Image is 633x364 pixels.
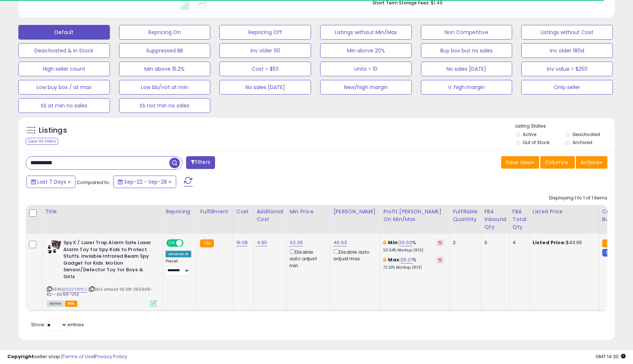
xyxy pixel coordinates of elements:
[7,353,34,360] strong: Copyright
[166,251,191,257] div: Amazon AI
[388,256,401,263] b: Max:
[289,248,325,269] div: Disable auto adjust min
[18,43,110,58] button: Deactivated & In Stock
[200,208,230,216] div: Fulfillment
[65,301,77,307] span: FBA
[602,239,616,247] small: FBA
[219,80,311,95] button: No sales [DATE]
[119,43,211,58] button: Suppressed BB
[421,43,512,58] button: Buy box but no sales
[47,239,157,306] div: ASIN:
[576,156,607,169] button: Actions
[219,43,311,58] button: Inv older 90
[26,176,75,188] button: Last 7 Days
[39,125,67,136] h5: Listings
[63,239,152,282] b: SpyX / Lazer Trap Alarm Safe Laser Alarm Toy for Spy Kids to Protect Stuffs. Invisible Infrared B...
[47,286,152,297] span: | SKU: amazo-16.08-250605-KS--39.99-VA3
[63,353,94,360] a: Terms of Use
[383,248,444,253] p: 53.54% Markup (ROI)
[236,208,251,216] div: Cost
[484,208,506,231] div: FBA inbound Qty
[388,239,399,246] b: Min:
[26,138,58,145] div: Clear All Filters
[602,249,617,257] small: FBM
[521,43,613,58] button: Inv older 180d
[545,159,568,166] span: Columns
[166,259,191,275] div: Preset:
[512,239,524,246] div: 4
[119,62,211,76] button: Min above 15.2%
[401,256,412,264] a: 25.01
[200,239,214,247] small: FBA
[37,178,66,185] span: Last 7 Days
[521,62,613,76] button: Inv value > $250
[596,353,626,360] span: 2025-10-6 14:30 GMT
[186,156,215,169] button: Filters
[320,62,412,76] button: Units > 10
[257,239,267,246] a: 4.90
[333,248,374,262] div: Disable auto adjust max
[219,25,311,40] button: Repricing Off
[333,239,347,246] a: 46.63
[320,43,412,58] button: Min above 20%
[320,25,412,40] button: Listings without Min/Max
[167,240,176,246] span: ON
[45,208,159,216] div: Title
[95,353,127,360] a: Privacy Policy
[47,239,62,254] img: 519ErtIo+zL._SL40_.jpg
[119,25,211,40] button: Repricing On
[523,139,549,146] label: Out of Stock
[549,195,607,202] div: Displaying 1 to 1 of 1 items
[515,123,614,130] p: Listing States:
[540,156,575,169] button: Columns
[166,208,194,216] div: Repricing
[523,131,536,137] label: Active
[124,178,167,185] span: Sep-22 - Sep-28
[380,205,450,234] th: The percentage added to the cost of goods (COGS) that forms the calculator for Min & Max prices.
[119,98,211,113] button: SS not min no sales
[484,239,504,246] div: 0
[383,208,447,223] div: Profit [PERSON_NAME] on Min/Max
[182,240,194,246] span: OFF
[383,265,444,270] p: 72.51% Markup (ROI)
[399,239,412,246] a: 20.00
[421,80,512,95] button: V. high margin
[383,257,444,270] div: %
[219,62,311,76] button: Cost > $50
[501,156,539,169] button: Save View
[257,208,284,223] div: Additional Cost
[333,208,377,216] div: [PERSON_NAME]
[119,80,211,95] button: Low bb/not at min
[236,239,248,246] a: 16.08
[533,208,596,216] div: Listed Price
[7,353,127,360] div: seller snap | |
[533,239,566,246] b: Listed Price:
[533,239,593,246] div: $43.05
[421,62,512,76] button: No sales [DATE]
[18,62,110,76] button: High seller count
[77,179,110,186] span: Compared to:
[113,176,176,188] button: Sep-22 - Sep-28
[521,25,613,40] button: Listings without Cost
[18,80,110,95] button: Low buy box / at max
[383,239,444,253] div: %
[289,239,303,246] a: 43.05
[512,208,526,231] div: FBA Total Qty
[289,208,327,216] div: Min Price
[573,139,592,146] label: Archived
[31,321,84,328] span: Show: entries
[421,25,512,40] button: Non Competitive
[18,25,110,40] button: Default
[18,98,110,113] button: SS at min no sales
[47,301,64,307] span: All listings currently available for purchase on Amazon
[573,131,600,137] label: Deactivated
[320,80,412,95] button: New/high margin
[521,80,613,95] button: Only seller
[453,208,478,223] div: Fulfillable Quantity
[453,239,475,246] div: 2
[62,286,87,293] a: B010VYXP6U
